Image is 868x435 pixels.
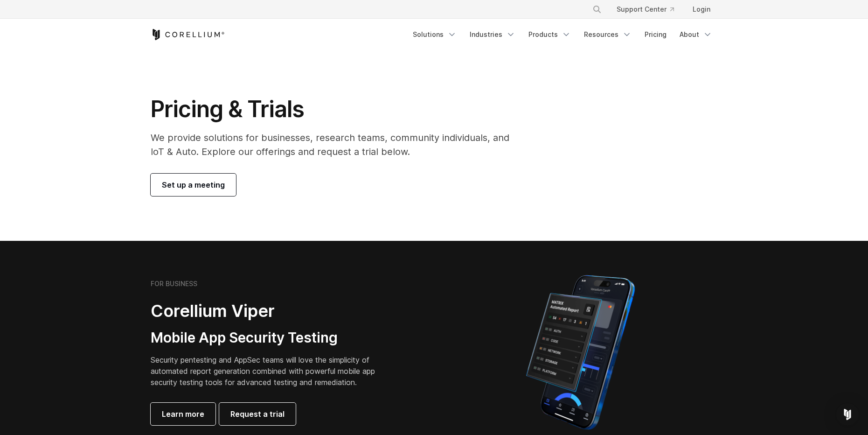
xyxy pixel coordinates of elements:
a: Resources [578,26,637,43]
div: Open Intercom Messenger [836,403,859,426]
a: Set up a meeting [151,174,236,196]
h3: Mobile App Security Testing [151,329,389,347]
a: Support Center [609,1,681,18]
div: Navigation Menu [407,26,718,43]
a: Solutions [407,26,462,43]
p: We provide solutions for businesses, research teams, community individuals, and IoT & Auto. Explo... [151,131,522,159]
span: Learn more [162,408,204,420]
h2: Corellium Viper [151,301,389,322]
a: Pricing [639,26,672,43]
img: Corellium MATRIX automated report on iPhone showing app vulnerability test results across securit... [510,271,651,434]
a: Industries [464,26,521,43]
a: About [674,26,718,43]
a: Request a trial [219,403,296,425]
a: Corellium Home [151,29,225,40]
a: Login [685,1,718,18]
span: Set up a meeting [162,179,225,190]
p: Security pentesting and AppSec teams will love the simplicity of automated report generation comb... [151,354,389,388]
div: Navigation Menu [581,1,718,18]
h6: FOR BUSINESS [151,280,197,288]
a: Learn more [151,403,215,425]
span: Request a trial [230,408,285,420]
button: Search [589,1,605,18]
h1: Pricing & Trials [151,95,522,123]
a: Products [523,26,576,43]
